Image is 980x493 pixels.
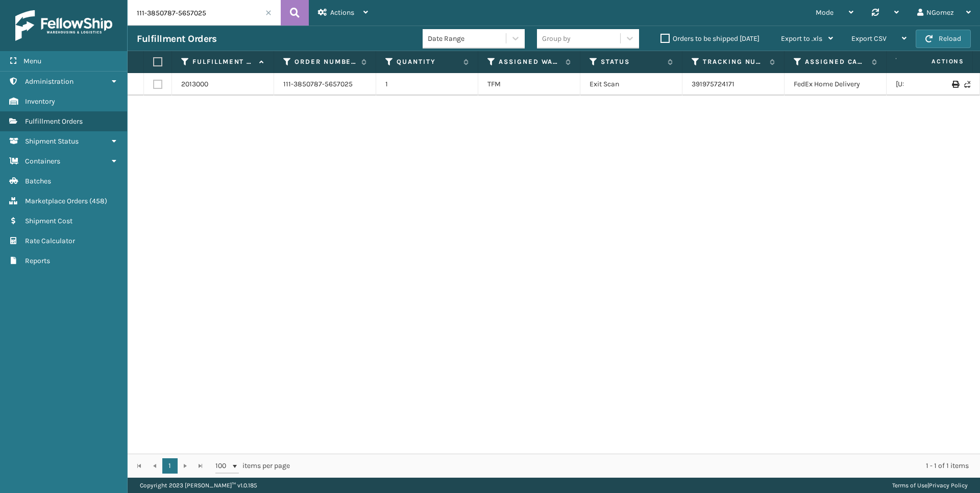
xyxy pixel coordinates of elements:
[816,8,834,17] span: Mode
[805,57,867,66] label: Assigned Carrier Service
[15,10,112,41] img: logo
[785,73,887,96] td: FedEx Home Delivery
[542,33,571,44] div: Group by
[215,461,231,471] span: 100
[376,73,478,96] td: 1
[25,217,72,225] span: Shipment Cost
[25,256,50,265] span: Reports
[660,34,759,43] label: Orders to be shipped [DATE]
[330,8,354,17] span: Actions
[478,73,580,96] td: TFM
[137,33,216,45] h3: Fulfillment Orders
[89,197,107,205] span: ( 458 )
[192,57,254,66] label: Fulfillment Order Id
[283,79,353,89] a: 111-3850787-5657025
[25,157,60,166] span: Containers
[215,458,290,474] span: items per page
[25,197,88,205] span: Marketplace Orders
[140,478,257,493] p: Copyright 2023 [PERSON_NAME]™ v 1.0.185
[25,97,55,106] span: Inventory
[428,33,507,44] div: Date Range
[295,57,356,66] label: Order Number
[916,30,971,48] button: Reload
[952,81,958,88] i: Print Label
[899,53,970,70] span: Actions
[892,482,927,489] a: Terms of Use
[781,34,822,43] span: Export to .xls
[25,137,79,146] span: Shipment Status
[964,81,970,88] i: Never Shipped
[929,482,968,489] a: Privacy Policy
[851,34,887,43] span: Export CSV
[181,79,208,89] a: 2013000
[25,117,83,126] span: Fulfillment Orders
[162,458,178,474] a: 1
[499,57,560,66] label: Assigned Warehouse
[892,478,968,493] div: |
[23,57,41,65] span: Menu
[397,57,458,66] label: Quantity
[580,73,682,96] td: Exit Scan
[25,177,51,185] span: Batches
[304,461,969,471] div: 1 - 1 of 1 items
[703,57,765,66] label: Tracking Number
[601,57,663,66] label: Status
[25,77,73,86] span: Administration
[692,80,734,88] a: 391975724171
[25,237,75,245] span: Rate Calculator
